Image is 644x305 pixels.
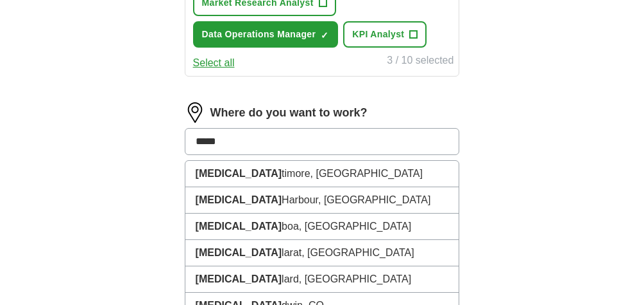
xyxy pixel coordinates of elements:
[343,21,427,48] button: KPI Analyst
[185,214,459,240] li: boa, [GEOGRAPHIC_DATA]
[387,53,453,71] div: 3 / 10 selected
[196,194,282,205] strong: [MEDICAL_DATA]
[185,161,459,187] li: timore, [GEOGRAPHIC_DATA]
[193,21,339,48] button: Data Operations Manager✓
[202,28,316,41] span: Data Operations Manager
[185,102,205,123] img: location.png
[193,55,235,71] button: Select all
[352,28,404,41] span: KPI Analyst
[196,273,282,284] strong: [MEDICAL_DATA]
[196,221,282,232] strong: [MEDICAL_DATA]
[321,30,328,41] span: ✓
[210,104,368,122] label: Where do you want to work?
[185,266,459,293] li: lard, [GEOGRAPHIC_DATA]
[185,187,459,214] li: Harbour, [GEOGRAPHIC_DATA]
[185,240,459,266] li: larat, [GEOGRAPHIC_DATA]
[196,247,282,258] strong: [MEDICAL_DATA]
[196,168,282,179] strong: [MEDICAL_DATA]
